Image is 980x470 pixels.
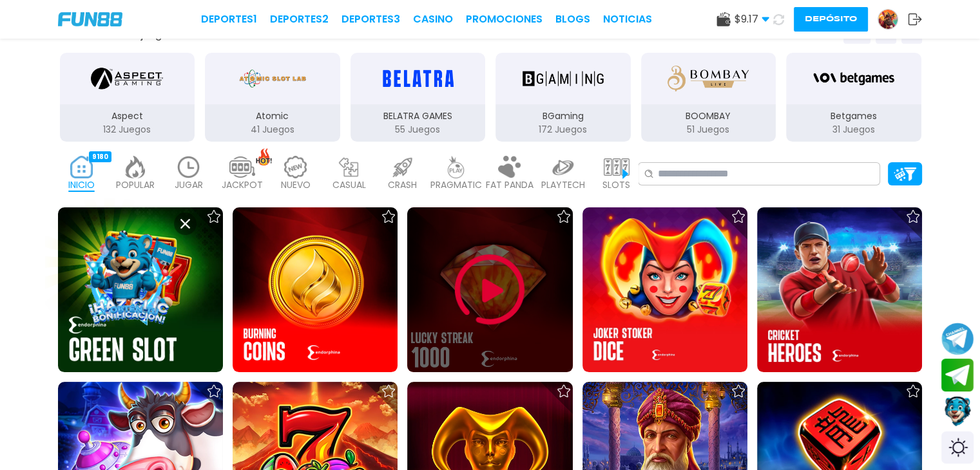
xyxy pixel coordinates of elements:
p: JACKPOT [222,178,263,192]
p: INICIO [68,178,95,192]
img: jackpot_light.webp [229,156,255,178]
img: Green Slot [58,207,223,372]
img: BELATRA GAMES [377,61,458,97]
button: BOOMBAY [636,52,782,143]
p: PLAYTECH [541,178,585,192]
a: Deportes3 [341,12,400,27]
p: Atomic [205,109,340,123]
p: 55 Juegos [351,123,486,136]
img: Atomic [236,61,309,97]
a: CASINO [413,12,453,27]
p: Betgames [786,109,921,123]
img: Joker Stoker Dice [582,207,747,372]
div: 9180 [89,151,111,162]
img: playtech_light.webp [550,156,576,178]
img: home_active.webp [69,156,95,178]
p: CASUAL [332,178,366,192]
p: POPULAR [116,178,155,192]
p: BOOMBAY [641,109,776,123]
button: Betgames [781,52,927,143]
button: Atomic [200,52,345,143]
p: 172 Juegos [495,123,631,136]
p: FAT PANDA [486,178,533,192]
p: SLOTS [602,178,630,192]
p: 132 Juegos [60,123,195,136]
img: Burning Coins [233,207,398,372]
p: 51 Juegos [641,123,776,136]
button: BGaming [490,52,636,143]
img: BGaming [523,61,604,97]
p: CRASH [388,178,417,192]
a: Deportes2 [270,12,329,27]
button: BELATRA GAMES [345,52,491,143]
img: Betgames [813,61,894,97]
p: BELATRA GAMES [351,109,486,123]
p: BGaming [495,109,631,123]
button: Proveedores de juego [58,28,168,41]
img: Avatar [878,10,898,29]
a: Avatar [878,9,908,30]
button: Join telegram [941,359,974,392]
p: 31 Juegos [786,123,921,136]
p: Aspect [60,109,195,123]
img: Platform Filter [894,167,916,181]
img: BOOMBAY [668,61,749,97]
button: Join telegram channel [941,322,974,355]
button: Aspect [55,52,200,143]
img: fat_panda_light.webp [497,156,523,178]
img: Company Logo [58,12,122,26]
button: Depósito [794,7,868,32]
img: Aspect [91,61,163,97]
a: NOTICIAS [603,12,652,27]
button: Contact customer service [941,395,974,428]
p: PRAGMATIC [430,178,482,192]
img: Play Game [451,251,528,328]
p: NUEVO [281,178,311,192]
img: pragmatic_light.webp [443,156,469,178]
img: Cricket Heroes [757,207,922,372]
p: JUGAR [175,178,203,192]
a: Promociones [466,12,543,27]
img: Image Link [71,219,187,335]
p: 41 Juegos [205,123,340,136]
a: BLOGS [555,12,590,27]
img: slots_light.webp [604,156,629,178]
img: casual_light.webp [336,156,362,178]
div: Switch theme [941,431,974,464]
span: $ 9.17 [735,12,769,27]
a: Deportes1 [201,12,257,27]
img: crash_light.webp [390,156,416,178]
img: new_light.webp [283,156,309,178]
img: hot [256,148,272,165]
img: recent_light.webp [176,156,202,178]
img: popular_light.webp [122,156,148,178]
